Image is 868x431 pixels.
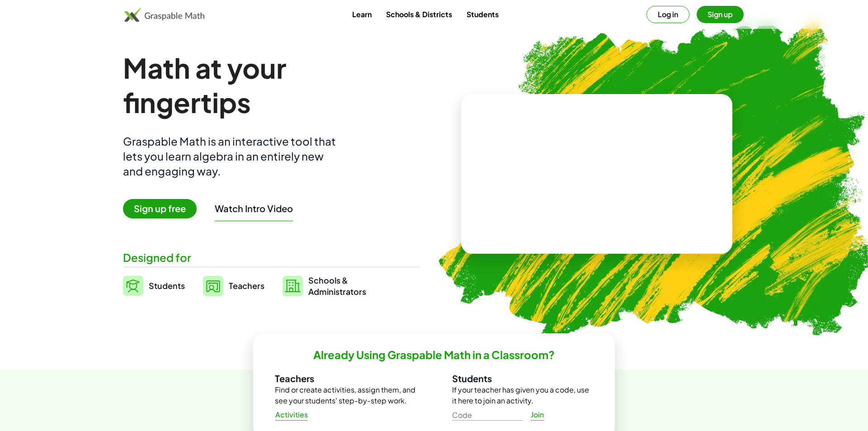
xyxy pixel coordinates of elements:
[646,6,689,23] button: Log in
[313,348,555,362] h2: Already Using Graspable Math in a Classroom?
[452,373,593,384] h3: Students
[275,373,416,384] h3: Teachers
[459,6,506,23] a: Students
[697,6,744,23] button: Sign up
[123,51,410,119] h1: Math at your fingertips
[275,410,308,420] span: Activities
[123,250,420,265] div: Designed for
[283,275,366,297] a: Schools &Administrators
[123,134,340,179] div: Graspable Math is an interactive tool that lets you learn algebra in an entirely new and engaging...
[345,6,379,23] a: Learn
[229,280,264,291] span: Teachers
[268,407,315,423] a: Activities
[215,203,293,214] button: Watch Intro Video
[123,199,197,218] span: Sign up free
[203,276,223,296] img: svg%3e
[308,275,366,297] span: Schools & Administrators
[530,410,544,420] span: Join
[203,275,264,297] a: Teachers
[452,384,593,406] p: If your teacher has given you a code, use it here to join an activity.
[283,276,303,296] img: svg%3e
[379,6,459,23] a: Schools & Districts
[123,275,185,297] a: Students
[529,140,665,208] video: What is this? This is dynamic math notation. Dynamic math notation plays a central role in how Gr...
[123,276,143,296] img: svg%3e
[275,384,416,406] p: Find or create activities, assign them, and see your students' step-by-step work.
[149,280,185,291] span: Students
[523,407,552,423] a: Join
